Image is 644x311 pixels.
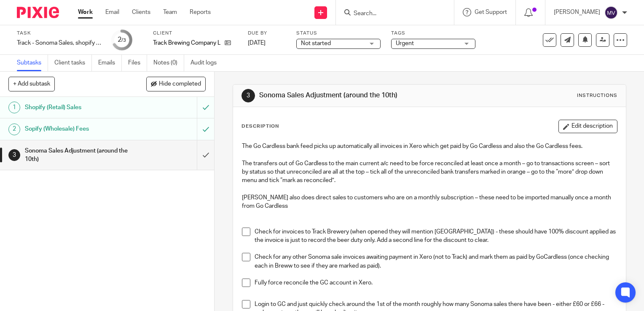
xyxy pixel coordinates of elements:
span: Urgent [396,40,414,46]
p: The Go Cardless bank feed picks up automatically all invoices in Xero which get paid by Go Cardle... [242,142,617,150]
p: Fully force reconcile the GC account in Xero. [255,279,617,287]
p: [PERSON_NAME] [554,8,600,16]
button: + Add subtask [8,77,55,91]
div: 1 [8,102,20,113]
a: Notes (0) [153,55,184,71]
h1: Sonoma Sales Adjustment (around the 10th) [259,91,447,100]
img: svg%3E [604,6,618,19]
div: 2 [118,35,126,45]
div: 2 [8,123,20,135]
span: Not started [301,40,331,46]
label: Task [17,30,101,37]
h1: Shopify (Retail) Sales [25,101,134,114]
div: Instructions [577,92,617,99]
span: [DATE] [248,40,266,46]
input: Search [353,10,429,18]
span: Get Support [475,9,507,15]
p: Check for any other Sonoma sale invoices awaiting payment in Xero (not to Track) and mark them as... [255,253,617,270]
label: Due by [248,30,286,37]
a: Subtasks [17,55,48,71]
div: 3 [8,149,20,161]
label: Client [153,30,237,37]
p: The transfers out of Go Cardless to the main current a/c need to be force reconciled at least onc... [242,159,617,185]
h1: Sopify (Wholesale) Fees [25,123,134,135]
p: Track Brewing Company Ltd [153,39,220,47]
a: Client tasks [54,55,92,71]
p: [PERSON_NAME] also does direct sales to customers who are on a monthly subscription – these need ... [242,193,617,211]
button: Hide completed [146,77,206,91]
a: Team [163,8,177,16]
div: Track - Sonoma Sales, shopify and GoCardless [17,39,101,47]
p: Check for invoices to Track Brewery (when opened they will mention [GEOGRAPHIC_DATA]) - these sho... [255,228,617,245]
p: Description [241,123,279,130]
img: Pixie [17,7,59,18]
small: /3 [121,38,126,43]
button: Edit description [558,120,617,133]
span: Hide completed [159,81,201,88]
label: Tags [391,30,475,37]
a: Clients [132,8,150,16]
h1: Sonoma Sales Adjustment (around the 10th) [25,145,134,166]
div: 3 [241,89,255,102]
label: Status [296,30,381,37]
a: Reports [190,8,211,16]
a: Work [78,8,93,16]
a: Emails [98,55,122,71]
a: Audit logs [191,55,223,71]
a: Email [105,8,119,16]
a: Files [128,55,147,71]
